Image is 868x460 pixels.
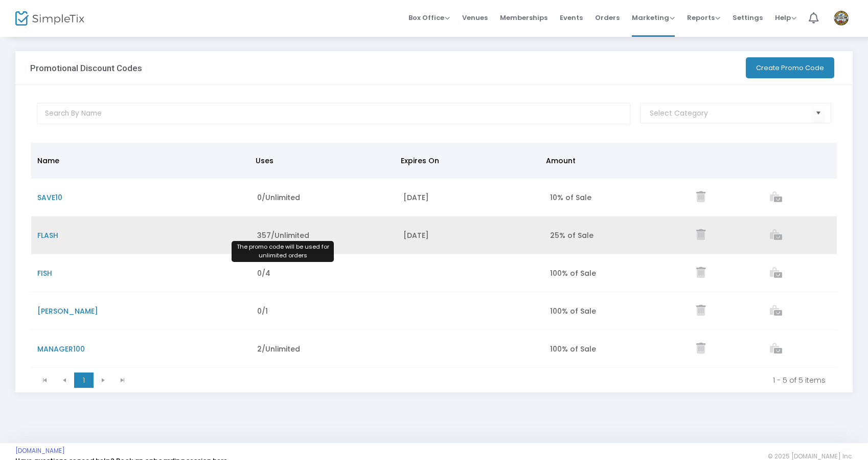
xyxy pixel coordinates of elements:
span: Settings [733,5,763,31]
span: Venues [462,5,488,31]
a: View list of orders which used this promo code. [770,269,782,279]
span: Memberships [500,5,547,31]
div: Data table [31,143,837,368]
span: 0/1 [257,306,268,316]
span: FISH [37,268,52,278]
span: 2/Unlimited [257,344,300,354]
button: Select [811,103,826,124]
span: 0/4 [257,268,270,278]
span: Box Office [408,13,450,23]
span: 100% of Sale [550,344,596,354]
a: View list of orders which used this promo code. [770,231,782,241]
a: View list of orders which used this promo code. [770,306,782,317]
div: The promo code will be used for unlimited orders [232,241,334,262]
a: [DOMAIN_NAME] [15,447,65,455]
input: Search By Name [37,103,630,124]
span: SAVE10 [37,192,62,203]
span: 10% of Sale [550,192,591,203]
div: [DATE] [403,192,538,203]
span: [PERSON_NAME] [37,306,98,316]
span: Orders [595,5,620,31]
span: 100% of Sale [550,268,596,278]
span: Name [37,156,59,166]
span: Page 1 [74,373,94,388]
a: View list of orders which used this promo code. [770,193,782,203]
span: Amount [546,156,576,166]
span: 25% of Sale [550,230,593,240]
span: 357/Unlimited [257,230,309,240]
h3: Promotional Discount Codes [30,63,142,73]
div: [DATE] [403,230,538,240]
button: Create Promo Code [746,57,834,78]
a: View list of orders which used this promo code. [770,344,782,355]
span: Events [560,5,583,31]
span: Uses [256,156,273,166]
span: Marketing [632,13,675,23]
kendo-pager-info: 1 - 5 of 5 items [140,375,826,385]
span: FLASH [37,230,58,240]
span: MANAGER100 [37,344,85,354]
span: Reports [687,13,720,23]
span: 100% of Sale [550,306,596,316]
span: Help [775,13,796,23]
input: Select Category [650,108,811,119]
span: Expires On [401,156,439,166]
span: 0/Unlimited [257,192,300,203]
